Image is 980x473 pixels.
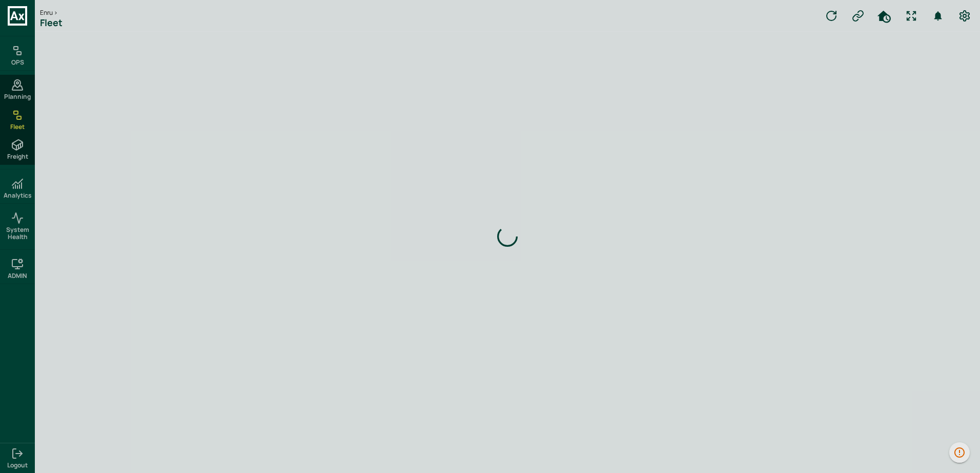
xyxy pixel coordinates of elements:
span: Logout [7,462,28,469]
span: System Health [2,226,33,241]
span: Planning [4,93,31,100]
h6: ADMIN [8,272,27,279]
h6: OPS [11,59,24,66]
span: Freight [7,153,28,160]
span: Fleet [10,123,25,131]
h6: Analytics [4,192,32,199]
